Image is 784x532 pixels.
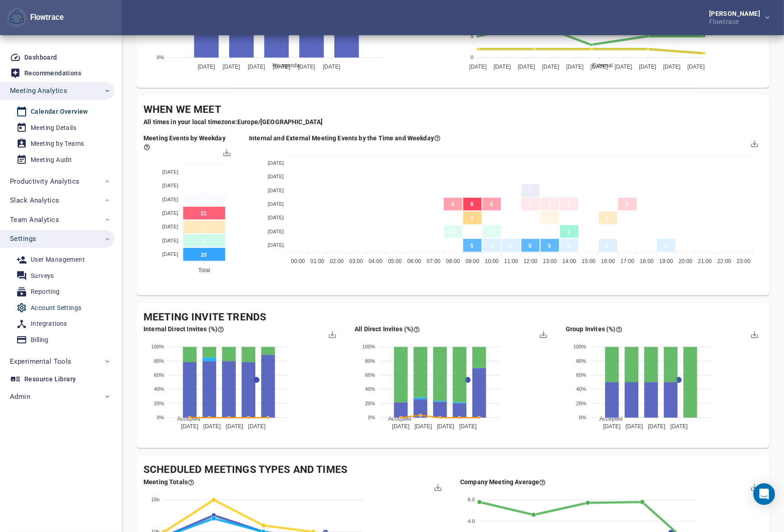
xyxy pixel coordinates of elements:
span: No agenda [266,62,300,69]
div: Meeting Invite Trends [143,310,762,325]
tspan: 5 [470,33,473,39]
div: Resource Library [24,374,76,385]
tspan: 06:00 [407,258,421,264]
span: Slack Analytics [10,194,59,206]
span: Admin [10,391,30,402]
div: This is a 'average' of the meeting. (i.e. an average meeting has 0.5 internal participants, 0.7 e... [460,477,546,486]
tspan: [DATE] [493,64,511,70]
tspan: [DATE] [162,251,178,257]
div: Flowtrace [27,12,64,23]
tspan: Total [198,267,210,273]
div: This is a sum of all meetings and how many hours of meetings are scheduled for the given time per... [143,477,194,486]
span: Accepted [171,416,200,422]
tspan: 21:00 [698,258,712,264]
tspan: 05:00 [388,258,402,264]
tspan: [DATE] [268,174,284,179]
tspan: 14:00 [563,258,576,264]
tspan: 100% [362,344,375,350]
div: Menu [750,139,757,146]
tspan: 11:00 [504,258,518,264]
tspan: [DATE] [162,169,178,174]
tspan: 23:00 [737,258,751,264]
tspan: [DATE] [248,64,265,70]
div: Menu [539,330,546,338]
tspan: 16:00 [601,258,615,264]
tspan: [DATE] [162,210,178,216]
div: Menu [328,330,336,338]
tspan: 12:00 [524,258,538,264]
div: When We Meet [143,102,762,117]
tspan: 80% [365,358,375,364]
tspan: [DATE] [162,196,178,202]
tspan: 100% [151,344,164,350]
span: Accepted [382,416,411,422]
tspan: [DATE] [162,238,178,243]
tspan: 4.0 [468,518,475,524]
tspan: [DATE] [226,424,243,430]
div: This chart shows the status of internal direct invites. [143,324,224,333]
div: This chart shows the status of internal and external direct invites. [355,324,420,333]
tspan: 20% [576,401,586,406]
button: Flowtrace [7,8,27,28]
tspan: [DATE] [590,64,608,70]
span: Team Analytics [10,214,59,226]
tspan: [DATE] [268,229,284,234]
tspan: [DATE] [626,424,643,430]
tspan: 15:00 [582,258,596,264]
tspan: [DATE] [615,64,632,70]
div: Here you can see the meeting load at the given hour across the calendars. Every hour slot is a we... [249,134,441,143]
div: Calendar Overview [31,106,88,117]
div: Scheduled Meetings Types and Times [143,463,762,477]
div: Menu [434,482,441,490]
tspan: [DATE] [268,160,284,165]
span: Productivity Analytics [10,176,79,187]
tspan: [DATE] [181,424,198,430]
div: Menu [750,482,757,490]
tspan: 20:00 [678,258,692,264]
span: Meeting Analytics [10,85,67,97]
tspan: 0% [157,415,164,420]
div: Account Settings [31,302,81,314]
tspan: [DATE] [437,424,454,430]
tspan: 100% [573,344,586,350]
div: Meeting Details [31,122,76,134]
div: Open Intercom Messenger [753,483,775,505]
div: Reporting [31,286,60,297]
div: This chart shows the status of group invites. This number is often the lowest of these all invite... [566,324,623,333]
div: Flowtrace [7,8,64,28]
div: Meeting Events by Weekday [143,134,227,152]
tspan: 01:00 [310,258,324,264]
tspan: 40% [365,387,375,392]
div: Integrations [31,318,67,329]
tspan: [DATE] [518,64,535,70]
tspan: 18:00 [640,258,654,264]
tspan: 15h [151,497,160,502]
tspan: [DATE] [268,215,284,220]
tspan: 40% [576,387,586,392]
tspan: [DATE] [542,64,559,70]
tspan: [DATE] [223,64,240,70]
tspan: 10:00 [485,258,499,264]
tspan: 00:00 [291,258,305,264]
tspan: 08:00 [446,258,460,264]
tspan: [DATE] [198,64,215,70]
tspan: [DATE] [248,424,266,430]
tspan: 20% [154,401,164,406]
tspan: [DATE] [670,424,688,430]
tspan: [DATE] [603,424,621,430]
span: Accepted [593,416,623,422]
tspan: [DATE] [459,424,477,430]
tspan: [DATE] [648,424,665,430]
tspan: [DATE] [298,64,315,70]
div: Menu [750,330,757,338]
tspan: 0 [470,55,473,60]
tspan: 60% [576,372,586,378]
tspan: [DATE] [639,64,656,70]
span: External [586,62,613,69]
tspan: 17:00 [620,258,634,264]
tspan: 22:00 [717,258,731,264]
img: Flowtrace [9,10,24,25]
span: Settings [10,233,36,245]
div: Surveys [31,270,54,282]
